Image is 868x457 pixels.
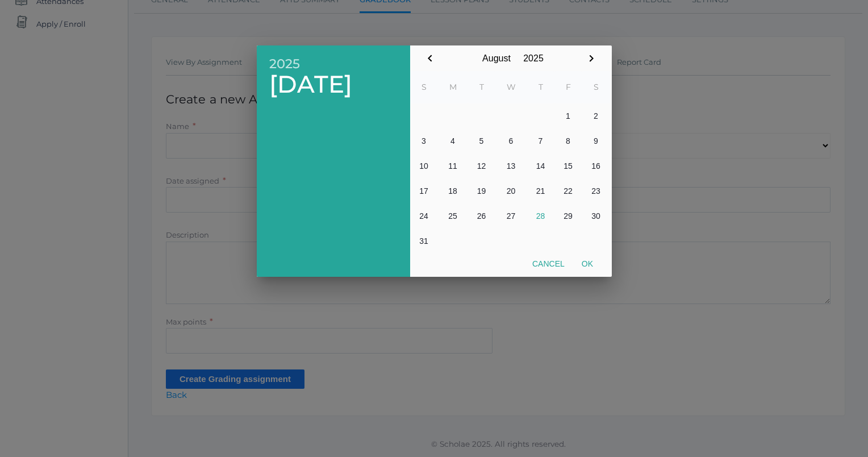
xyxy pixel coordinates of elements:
[422,82,427,92] abbr: Sunday
[468,203,495,228] button: 26
[495,128,527,153] button: 6
[438,128,468,153] button: 4
[582,178,610,203] button: 23
[269,71,398,98] span: [DATE]
[438,178,468,203] button: 18
[507,82,516,92] abbr: Wednesday
[527,203,554,228] button: 28
[582,203,610,228] button: 30
[495,153,527,178] button: 13
[554,103,582,128] button: 1
[468,153,495,178] button: 12
[527,178,554,203] button: 21
[410,203,438,228] button: 24
[554,153,582,178] button: 15
[468,128,495,153] button: 5
[527,153,554,178] button: 14
[495,178,527,203] button: 20
[554,128,582,153] button: 8
[438,153,468,178] button: 11
[449,82,457,92] abbr: Monday
[410,128,438,153] button: 3
[410,178,438,203] button: 17
[438,203,468,228] button: 25
[554,203,582,228] button: 29
[410,153,438,178] button: 10
[594,82,599,92] abbr: Saturday
[566,82,571,92] abbr: Friday
[479,82,484,92] abbr: Tuesday
[527,128,554,153] button: 7
[582,153,610,178] button: 16
[495,203,527,228] button: 27
[410,228,438,254] button: 31
[582,103,610,128] button: 2
[468,178,495,203] button: 19
[539,82,543,92] abbr: Thursday
[582,128,610,153] button: 9
[269,57,398,71] span: 2025
[524,254,573,274] button: Cancel
[573,254,602,274] button: Ok
[554,178,582,203] button: 22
